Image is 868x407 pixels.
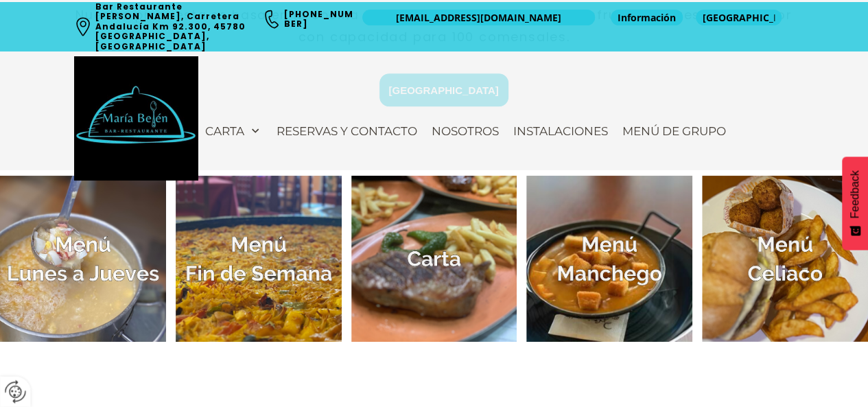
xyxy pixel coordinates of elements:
a: [PHONE_NUMBER] [284,8,353,30]
img: Bar Restaurante María Belén [74,56,198,181]
a: menu fin de semana [176,176,342,342]
span: Carta [205,124,244,138]
a: [EMAIL_ADDRESS][DOMAIN_NAME] [362,10,595,25]
span: [EMAIL_ADDRESS][DOMAIN_NAME] [396,11,561,25]
a: Instalaciones [506,117,615,145]
a: Información [611,10,683,25]
span: Información [618,11,676,25]
span: Menú de Grupo [622,124,726,138]
a: Reservas y contacto [270,117,424,145]
a: carta restaurante maria belen [351,176,517,342]
a: menu celiaco [702,176,868,342]
span: Nosotros [432,124,499,138]
a: Menú de Grupo [615,117,733,145]
button: Feedback - Mostrar encuesta [842,156,868,250]
span: Reservas y contacto [277,124,417,138]
a: Bar Restaurante [PERSON_NAME], Carretera Andalucía Km 92.300, 45780 [GEOGRAPHIC_DATA], [GEOGRAPHI... [95,1,248,52]
span: [GEOGRAPHIC_DATA] [703,11,775,25]
span: Instalaciones [513,124,608,138]
span: Feedback [849,170,861,218]
a: Nosotros [425,117,506,145]
a: Carta [198,117,269,145]
a: menu manchego [526,176,692,342]
a: [GEOGRAPHIC_DATA] [696,10,782,25]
